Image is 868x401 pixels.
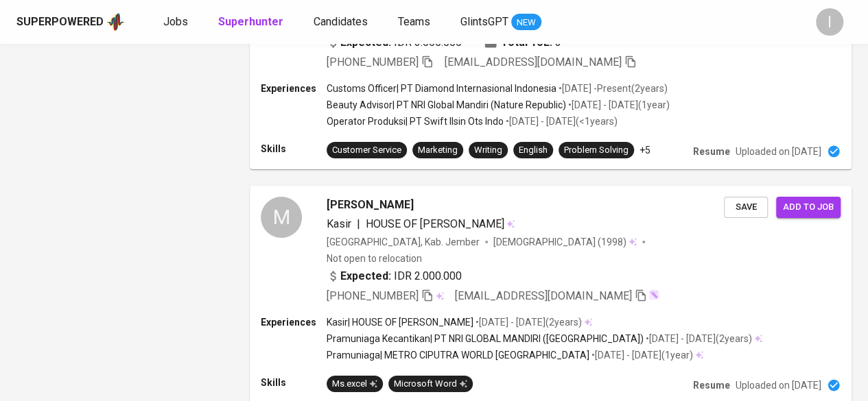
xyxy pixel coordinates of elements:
div: Problem Solving [564,144,629,157]
a: Jobs [163,14,191,31]
span: [PERSON_NAME] [327,197,414,213]
a: GlintsGPT NEW [460,14,541,31]
div: Microsoft Word [394,378,467,391]
p: Customs Officer | PT Diamond Internasional Indonesia [327,82,556,95]
span: [EMAIL_ADDRESS][DOMAIN_NAME] [455,289,632,302]
span: Save [731,199,761,215]
p: Not open to relocation [327,252,422,265]
div: Customer Service [332,144,401,157]
div: I [816,8,843,36]
p: Uploaded on [DATE] [736,145,821,158]
p: • [DATE] - Present ( 2 years ) [556,82,668,95]
div: Writing [474,144,502,157]
p: Beauty Advisor | PT NRI Global Mandiri (Nature Republic) [327,98,566,112]
div: Marketing [418,144,458,157]
span: NEW [511,16,541,29]
img: app logo [106,12,125,32]
a: Teams [398,14,433,31]
img: magic_wand.svg [648,289,659,300]
p: • [DATE] - [DATE] ( <1 years ) [504,114,618,128]
button: Save [724,197,768,218]
a: Candidates [314,14,371,31]
a: Superhunter [218,14,286,31]
div: M [261,197,302,238]
div: IDR 2.000.000 [327,268,462,284]
p: Resume [693,145,730,158]
p: Pramuniaga Kecantikan | PT NRI GLOBAL MANDIRI ([GEOGRAPHIC_DATA]) [327,332,644,345]
div: Ms.excel [332,378,377,391]
span: [PHONE_NUMBER] [327,56,419,69]
b: Expected: [340,268,391,284]
span: Jobs [163,15,188,28]
span: Teams [398,15,430,28]
span: [DEMOGRAPHIC_DATA] [493,235,598,249]
p: • [DATE] - [DATE] ( 2 years ) [644,332,752,345]
p: Experiences [261,82,327,95]
span: [PHONE_NUMBER] [327,289,419,302]
span: Add to job [783,199,834,215]
a: Superpoweredapp logo [16,12,125,32]
span: [EMAIL_ADDRESS][DOMAIN_NAME] [445,56,622,69]
span: Candidates [314,15,368,28]
b: Superhunter [218,15,283,28]
button: Add to job [776,197,841,218]
span: GlintsGPT [460,15,508,28]
p: Experiences [261,315,327,329]
p: Kasir | HOUSE OF [PERSON_NAME] [327,315,473,329]
span: HOUSE OF [PERSON_NAME] [366,217,504,230]
p: Skills [261,142,327,156]
span: Kasir [327,217,351,230]
p: Pramuniaga | METRO CIPUTRA WORLD [GEOGRAPHIC_DATA] [327,348,589,362]
p: +5 [640,143,650,157]
span: | [357,216,360,232]
div: [GEOGRAPHIC_DATA], Kab. Jember [327,235,480,249]
p: • [DATE] - [DATE] ( 2 years ) [473,315,582,329]
div: Superpowered [16,14,104,30]
div: (1998) [493,235,637,249]
p: Operator Produksi | PT Swift Ilsin Ots Indo [327,114,504,128]
div: English [519,144,548,157]
p: Uploaded on [DATE] [736,378,821,392]
p: • [DATE] - [DATE] ( 1 year ) [566,98,670,112]
p: Resume [693,378,730,392]
p: • [DATE] - [DATE] ( 1 year ) [589,348,693,362]
p: Skills [261,376,327,389]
